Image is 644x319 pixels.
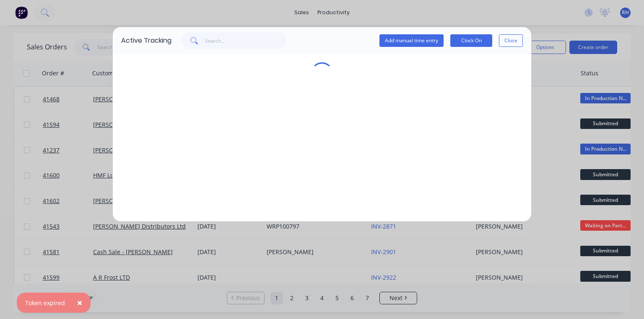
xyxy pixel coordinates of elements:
span: × [77,297,82,309]
input: Search... [205,32,287,49]
button: Close [69,293,91,313]
button: Clock On [450,34,492,47]
button: Close [499,34,523,47]
div: Token expired [25,298,65,307]
div: Active Tracking [121,36,171,46]
button: Add manual time entry [379,34,444,47]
